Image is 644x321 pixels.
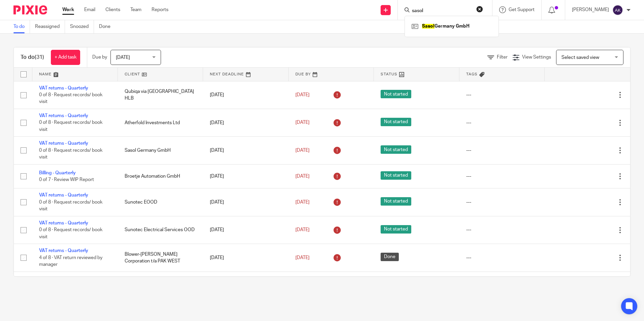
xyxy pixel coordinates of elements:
td: [DATE] [203,109,289,136]
a: VAT returns - Quarterly [39,193,88,198]
h1: To do [21,54,44,61]
span: [DATE] [295,120,310,125]
span: 0 of 8 · Request records/ book visit [39,120,102,132]
span: Not started [381,118,411,126]
a: VAT returns - Quarterly [39,221,88,225]
span: Done [381,253,399,261]
a: Billing - Quarterly [39,171,76,175]
td: [DATE] [203,137,289,164]
td: Sunotec EOOD [118,188,203,216]
span: [DATE] [295,255,310,260]
a: Clients [105,6,120,13]
td: Blower-[PERSON_NAME] Corporation t/a PAK WEST [118,244,203,272]
a: Reassigned [35,20,65,33]
img: Pixie [13,5,47,14]
a: + Add task [51,50,80,65]
span: [DATE] [295,174,310,179]
a: Work [62,6,74,13]
a: VAT returns - Quarterly [39,113,88,118]
td: Atherfold Investments Ltd [118,109,203,136]
span: 0 of 8 · Request records/ book visit [39,227,102,239]
span: Not started [381,171,411,180]
td: Sunotec Electrical Services OOD [118,216,203,244]
a: Reports [152,6,168,13]
span: [DATE] [295,227,310,232]
a: VAT returns - Quarterly [39,276,88,281]
span: Not started [381,197,411,206]
td: ZT Outdoor Living GmbH [118,272,203,299]
span: View Settings [522,55,551,60]
img: svg%3E [612,5,623,15]
p: Due by [92,54,107,61]
a: VAT returns - Quarterly [39,141,88,146]
span: [DATE] [295,148,310,153]
span: (31) [35,55,44,60]
span: [DATE] [295,200,310,205]
td: Qubiqa via [GEOGRAPHIC_DATA] HLB [118,81,203,109]
div: --- [466,173,538,180]
span: Select saved view [561,55,599,60]
div: --- [466,119,538,126]
div: --- [466,226,538,233]
div: --- [466,92,538,98]
span: 0 of 8 · Request records/ book visit [39,148,102,160]
span: 4 of 8 · VAT return reviewed by manager [39,255,102,267]
a: To do [13,20,30,33]
span: 0 of 7 · Review WIP Report [39,177,94,182]
span: [DATE] [116,55,130,60]
td: [DATE] [203,272,289,299]
a: Snoozed [70,20,94,33]
span: Not started [381,225,411,234]
span: Tags [466,72,478,76]
a: VAT returns - Quarterly [39,86,88,91]
a: Done [99,20,116,33]
td: [DATE] [203,244,289,272]
span: 0 of 8 · Request records/ book visit [39,93,102,104]
td: Sasol Germany GmbH [118,137,203,164]
div: --- [466,254,538,261]
span: Not started [381,145,411,154]
span: Filter [497,55,508,60]
a: Email [84,6,95,13]
div: --- [466,199,538,206]
input: Search [411,8,472,14]
span: 0 of 8 · Request records/ book visit [39,200,102,212]
td: [DATE] [203,81,289,109]
a: VAT returns - Quarterly [39,248,88,253]
div: --- [466,147,538,154]
p: [PERSON_NAME] [572,6,609,13]
td: [DATE] [203,188,289,216]
td: [DATE] [203,216,289,244]
td: [DATE] [203,164,289,188]
button: Clear [476,6,483,12]
a: Team [130,6,141,13]
td: Broetje Automation GmbH [118,164,203,188]
span: [DATE] [295,93,310,97]
span: Not started [381,90,411,98]
span: Get Support [509,7,535,12]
